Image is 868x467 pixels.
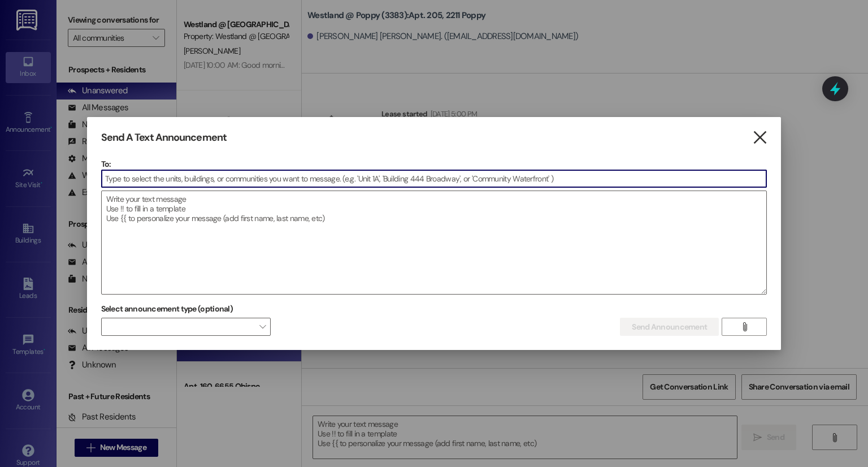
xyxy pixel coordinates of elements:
[752,132,767,144] i: 
[102,170,767,187] input: Type to select the units, buildings, or communities you want to message. (e.g. 'Unit 1A', 'Buildi...
[620,318,719,336] button: Send Announcement
[101,158,767,170] p: To:
[101,300,233,318] label: Select announcement type (optional)
[632,321,707,333] span: Send Announcement
[101,131,227,144] h3: Send A Text Announcement
[740,322,749,331] i: 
